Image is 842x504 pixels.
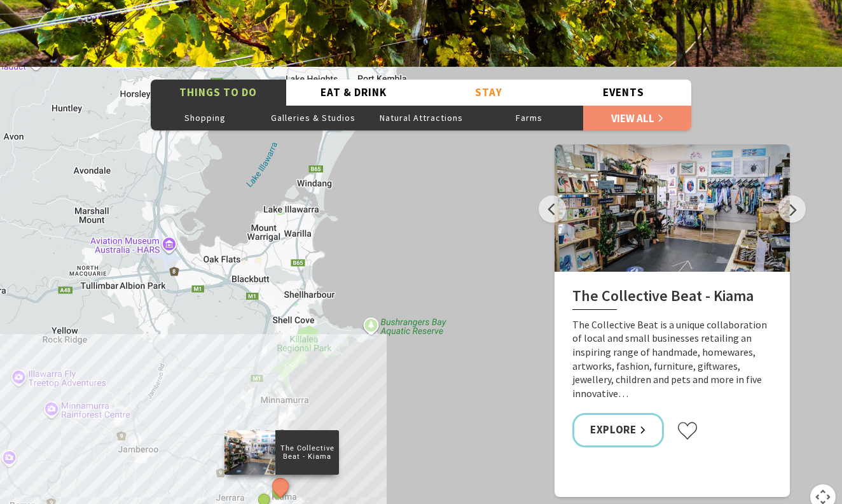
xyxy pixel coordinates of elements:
[556,80,692,106] button: Events
[475,105,583,130] button: Farms
[583,105,691,130] a: View All
[275,442,339,463] p: The Collective Beat - Kiama
[367,105,475,130] button: Natural Attractions
[778,195,806,223] button: Next
[572,413,664,447] a: Explore
[151,80,286,106] button: Things To Do
[151,105,259,130] button: Shopping
[572,318,772,401] p: The Collective Beat is a unique collaboration of local and small businesses retailing an inspirin...
[259,105,367,130] button: Galleries & Studios
[421,80,556,106] button: Stay
[269,475,293,498] button: See detail about The Collective Beat - Kiama
[272,482,289,499] button: See detail about Belinda Doyle
[286,80,422,106] button: Eat & Drink
[677,421,698,440] button: Click to favourite The Collective Beat - Kiama
[539,195,566,223] button: Previous
[572,287,772,310] h2: The Collective Beat - Kiama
